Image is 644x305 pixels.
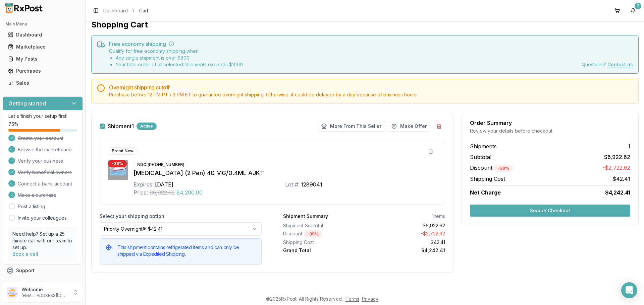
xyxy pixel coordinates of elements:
[470,142,497,150] span: Shipments
[109,85,633,90] h5: Overnight shipping cutoff
[470,120,630,126] div: Order Summary
[116,55,243,61] li: Any single shipment is over $ 800
[18,192,56,199] span: Make a purchase
[5,29,80,41] a: Dashboard
[5,77,80,89] a: Sales
[108,160,127,167] div: - 39 %
[628,5,639,16] button: 2
[7,287,17,298] img: User avatar
[18,203,45,210] a: Post a listing
[108,147,137,155] div: Brand New
[18,135,63,142] span: Create your account
[635,3,641,9] div: 2
[470,175,505,183] span: Shipping Cost
[18,180,72,187] span: Connect a bank account
[8,121,18,128] span: 75 %
[367,222,445,229] div: $6,922.62
[5,21,80,27] h2: Main Menu
[18,169,72,176] span: Verify beneficial owners
[16,279,39,286] span: Feedback
[18,158,63,164] span: Verify your business
[318,121,385,132] button: More From This Seller
[3,264,83,277] button: Support
[283,239,362,246] div: Shipping Cost
[133,188,148,197] div: Price:
[108,160,128,180] img: Humira (2 Pen) 40 MG/0.4ML AJKT
[470,153,491,161] span: Subtotal
[345,296,359,302] a: Terms
[155,180,173,188] div: [DATE]
[3,54,83,64] button: My Posts
[628,142,630,150] span: 1
[602,164,630,172] span: -$2,722.62
[176,188,203,197] span: $4,200.00
[3,277,83,289] button: Feedback
[367,247,445,254] div: $4,242.41
[3,42,83,52] button: Marketplace
[283,222,362,229] div: Shipment Subtotal
[432,213,445,220] div: 1 items
[470,189,501,196] span: Net Charge
[12,231,73,251] p: Need help? Set up a 25 minute call with our team to set up.
[582,61,633,68] div: Questions?
[149,188,175,197] span: $6,922.62
[91,19,639,30] h1: Shopping Cart
[8,31,77,38] div: Dashboard
[304,230,322,238] div: - 39 %
[604,153,630,161] span: $6,922.62
[8,68,77,74] div: Purchases
[362,296,378,302] a: Privacy
[100,213,262,220] label: Select your shipping option
[137,123,157,130] div: Active
[133,168,437,178] div: [MEDICAL_DATA] (2 Pen) 40 MG/0.4ML AJKT
[109,41,633,47] h5: Free economy shipping
[109,91,633,98] div: Purchase before 12 PM PT / 3 PM ET to guarantee overnight shipping. Otherwise, it could be delaye...
[470,128,630,134] div: Review your details before checkout
[8,80,77,86] div: Sales
[8,56,77,62] div: My Posts
[8,99,46,107] h3: Getting started
[367,230,445,238] div: - $2,722.62
[367,239,445,246] div: $42.41
[5,41,80,53] a: Marketplace
[3,78,83,88] button: Sales
[21,293,68,298] p: [EMAIL_ADDRESS][DOMAIN_NAME]
[494,165,513,172] div: - 39 %
[283,230,362,238] div: Discount
[108,124,134,129] span: Shipment 1
[133,180,154,188] div: Expires:
[109,48,243,68] div: Qualify for free economy shipping when
[5,65,80,77] a: Purchases
[18,215,67,221] a: Invite your colleagues
[8,44,77,50] div: Marketplace
[283,213,328,220] div: Shipment Summary
[103,7,148,14] nav: breadcrumb
[3,29,83,40] button: Dashboard
[301,180,322,188] div: 1289041
[388,121,430,132] button: Make Offer
[5,53,80,65] a: My Posts
[605,188,630,197] span: $4,242.41
[133,161,188,168] div: NDC: [PHONE_NUMBER]
[283,247,362,254] div: Grand Total
[3,66,83,76] button: Purchases
[612,175,630,183] span: $42.41
[21,286,68,293] p: Welcome
[117,244,256,257] h5: This shipment contains refrigerated items and can only be shipped via Expedited Shipping.
[103,7,128,14] a: Dashboard
[139,7,148,14] span: Cart
[621,282,637,298] div: Open Intercom Messenger
[470,164,513,171] span: Discount
[116,61,243,68] li: Your total order of all selected shipments exceeds $ 1000
[12,251,38,257] a: Book a call
[470,205,630,217] button: Secure Checkout
[8,113,77,120] p: Let's finish your setup first!
[3,3,46,13] img: RxPost Logo
[18,146,72,153] span: Browse the marketplace
[285,180,300,188] div: Lot #:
